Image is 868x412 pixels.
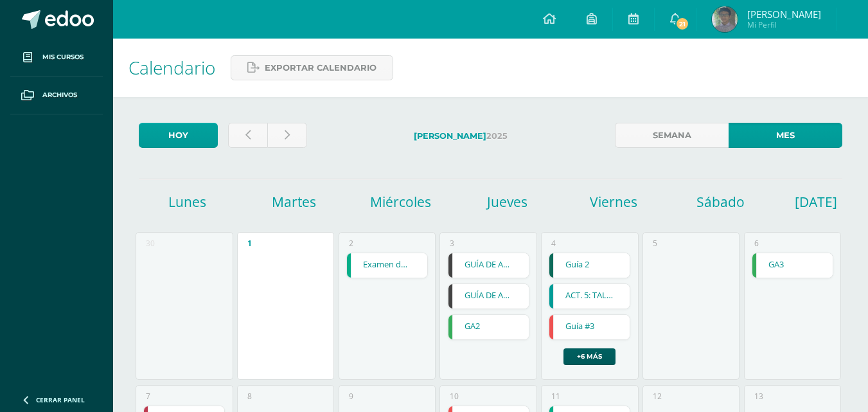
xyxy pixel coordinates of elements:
[675,17,689,31] span: 21
[414,131,486,141] strong: [PERSON_NAME]
[712,6,738,32] img: 831047bb42a30cdbb861b793bd2bca40.png
[42,52,84,62] span: Mis cursos
[136,193,239,211] h1: Lunes
[42,90,77,100] span: Archivos
[747,8,821,21] span: [PERSON_NAME]
[139,123,218,148] a: Hoy
[347,253,427,278] a: Examen de unidad
[795,193,811,211] h1: [DATE]
[448,315,529,339] a: GA2
[754,238,759,249] div: 6
[146,238,155,249] div: 30
[729,123,842,148] a: Mes
[551,391,560,402] div: 11
[563,193,666,211] h1: Viernes
[448,253,529,278] a: GUÍA DE APRENDIZAJE NO 3
[128,55,215,80] span: Calendario
[754,391,763,402] div: 13
[231,55,393,80] a: Exportar calendario
[549,315,630,339] a: Guía #3
[653,391,662,402] div: 12
[349,238,353,249] div: 2
[448,283,529,309] div: GUÍA DE APRENDIZAJE NO 1 | Tarea
[549,253,630,278] a: Guía 2
[10,39,103,76] a: Mis cursos
[563,348,616,365] a: +6 más
[243,193,346,211] h1: Martes
[146,391,150,402] div: 7
[549,284,630,309] a: ACT. 5: TALLERES DE [MEDICAL_DATA]
[752,253,833,278] a: GA3
[450,238,454,249] div: 3
[653,238,657,249] div: 5
[247,238,252,249] div: 1
[549,314,630,340] div: Guía #3 | Tarea
[752,253,833,278] div: GA3 | Tarea
[448,253,529,278] div: GUÍA DE APRENDIZAJE NO 3 | Tarea
[456,193,559,211] h1: Jueves
[350,193,452,211] h1: Miércoles
[551,238,556,249] div: 4
[747,19,821,30] span: Mi Perfil
[36,395,85,404] span: Cerrar panel
[448,314,529,340] div: GA2 | Tarea
[349,391,353,402] div: 9
[317,123,605,149] label: 2025
[669,193,772,211] h1: Sábado
[265,56,376,80] span: Exportar calendario
[10,76,103,114] a: Archivos
[247,391,252,402] div: 8
[450,391,459,402] div: 10
[615,123,729,148] a: Semana
[549,283,630,309] div: ACT. 5: TALLERES DE ACOSO ESCOLAR | Tarea
[549,253,630,278] div: Guía 2 | Tarea
[448,284,529,309] a: GUÍA DE APRENDIZAJE NO 1
[346,253,428,278] div: Examen de unidad | Tarea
